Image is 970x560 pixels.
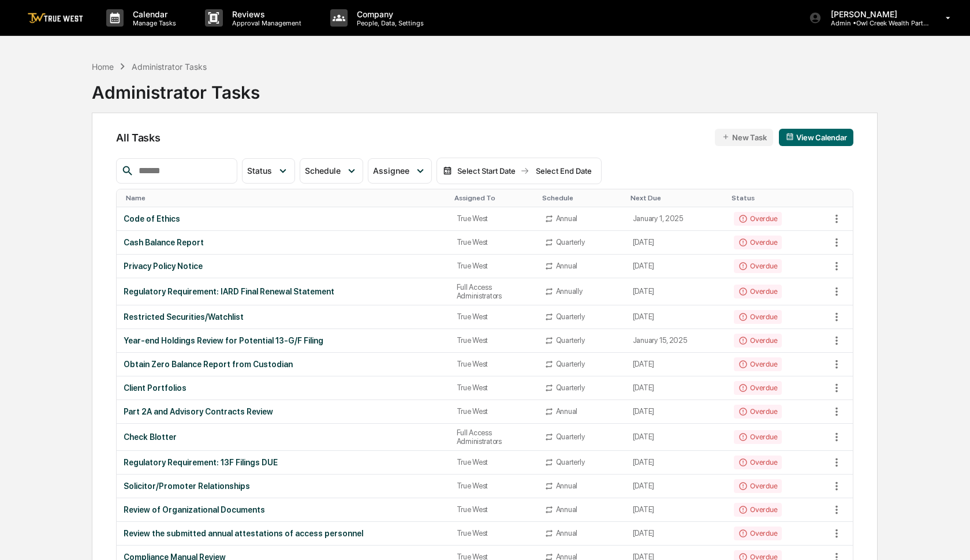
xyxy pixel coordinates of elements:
[626,498,727,522] td: [DATE]
[124,336,442,345] div: Year-end Holdings Review for Potential 13-G/F Filing
[732,194,825,202] div: Toggle SortBy
[734,236,782,249] div: Overdue
[454,194,533,202] div: Toggle SortBy
[457,529,531,537] div: True West
[556,336,585,345] div: Quarterly
[457,238,531,247] div: True West
[124,262,442,271] div: Privacy Policy Notice
[457,428,531,446] div: Full Access Administrators
[556,262,577,270] div: Annual
[124,505,442,514] div: Review of Organizational Documents
[457,312,531,321] div: True West
[124,458,442,467] div: Regulatory Requirement: 13F Filings DUE
[124,19,182,27] p: Manage Tasks
[454,166,518,176] div: Select Start Date
[457,283,531,300] div: Full Access Administrators
[520,166,529,176] img: arrow right
[626,424,727,451] td: [DATE]
[556,360,585,368] div: Quarterly
[457,481,531,490] div: True West
[124,312,442,322] div: Restricted Securities/Watchlist
[457,505,531,514] div: True West
[542,194,621,202] div: Toggle SortBy
[626,522,727,546] td: [DATE]
[933,522,964,553] iframe: Open customer support
[734,334,782,348] div: Overdue
[715,129,773,146] button: New Task
[822,9,929,19] p: [PERSON_NAME]
[734,285,782,298] div: Overdue
[556,214,577,223] div: Annual
[830,194,853,202] div: Toggle SortBy
[626,451,727,475] td: [DATE]
[92,73,260,103] div: Administrator Tasks
[626,475,727,498] td: [DATE]
[556,238,585,247] div: Quarterly
[443,166,452,176] img: calendar
[124,360,442,369] div: Obtain Zero Balance Report from Custodian
[532,166,595,176] div: Select End Date
[786,133,794,141] img: calendar
[626,305,727,329] td: [DATE]
[734,503,782,517] div: Overdue
[457,407,531,416] div: True West
[626,353,727,376] td: [DATE]
[734,212,782,226] div: Overdue
[457,336,531,345] div: True West
[124,287,442,296] div: Regulatory Requirement: IARD Final Renewal Statement
[124,238,442,247] div: Cash Balance Report
[734,259,782,273] div: Overdue
[556,287,583,296] div: Annually
[556,529,577,537] div: Annual
[124,407,442,416] div: Part 2A and Advisory Contracts Review
[734,357,782,371] div: Overdue
[348,19,430,27] p: People, Data, Settings
[626,329,727,353] td: January 15, 2025
[734,430,782,444] div: Overdue
[626,400,727,424] td: [DATE]
[457,458,531,466] div: True West
[734,479,782,493] div: Overdue
[626,376,727,400] td: [DATE]
[124,481,442,491] div: Solicitor/Promoter Relationships
[630,194,722,202] div: Toggle SortBy
[92,62,114,72] div: Home
[734,381,782,395] div: Overdue
[124,214,442,223] div: Code of Ethics
[556,312,585,321] div: Quarterly
[124,432,442,442] div: Check Blotter
[457,262,531,270] div: True West
[734,405,782,419] div: Overdue
[457,360,531,368] div: True West
[556,432,585,441] div: Quarterly
[626,207,727,231] td: January 1, 2025
[556,383,585,392] div: Quarterly
[457,383,531,392] div: True West
[556,458,585,466] div: Quarterly
[124,383,442,393] div: Client Portfolios
[734,310,782,324] div: Overdue
[132,62,207,72] div: Administrator Tasks
[734,456,782,469] div: Overdue
[348,9,430,19] p: Company
[373,166,409,176] span: Assignee
[124,9,182,19] p: Calendar
[556,481,577,490] div: Annual
[779,129,853,146] button: View Calendar
[223,19,307,27] p: Approval Management
[734,527,782,540] div: Overdue
[822,19,929,27] p: Admin • Owl Creek Wealth Partners
[124,529,442,538] div: Review the submitted annual attestations of access personnel
[626,255,727,278] td: [DATE]
[305,166,341,176] span: Schedule
[223,9,307,19] p: Reviews
[28,13,83,24] img: logo
[116,132,160,144] span: All Tasks
[626,278,727,305] td: [DATE]
[247,166,272,176] span: Status
[556,407,577,416] div: Annual
[556,505,577,514] div: Annual
[626,231,727,255] td: [DATE]
[457,214,531,223] div: True West
[126,194,445,202] div: Toggle SortBy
